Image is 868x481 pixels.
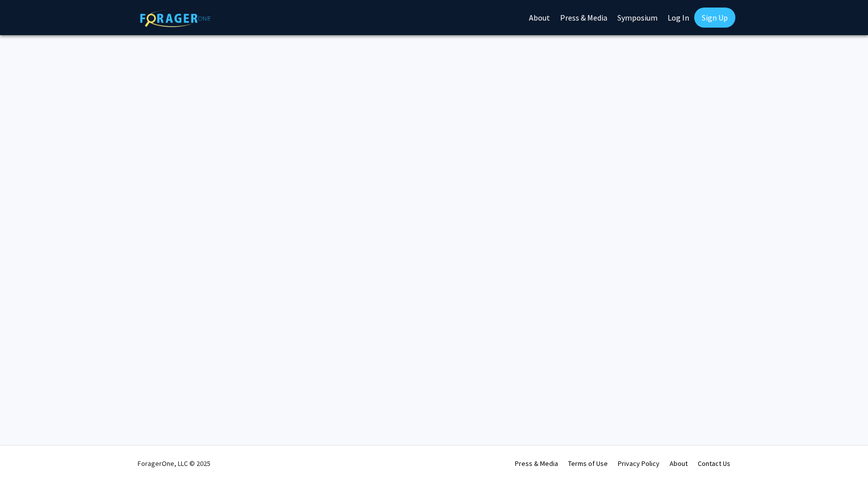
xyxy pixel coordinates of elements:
img: ForagerOne Logo [140,10,210,27]
a: Sign Up [694,8,735,28]
a: Contact Us [698,459,730,468]
a: About [670,459,688,468]
a: Privacy Policy [618,459,660,468]
a: Terms of Use [568,459,608,468]
div: ForagerOne, LLC © 2025 [138,446,210,481]
a: Press & Media [515,459,558,468]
